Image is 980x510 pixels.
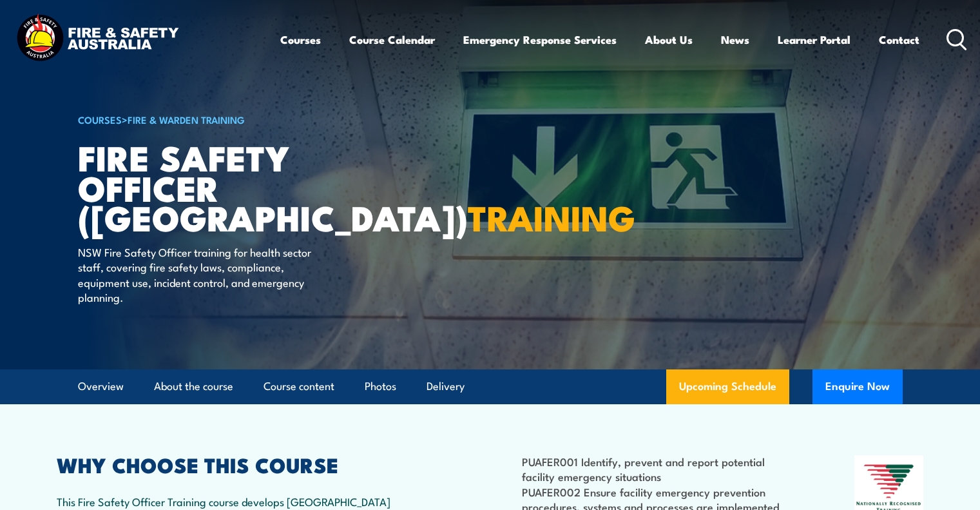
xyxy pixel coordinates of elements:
[365,369,396,404] a: Photos
[280,23,321,57] a: Courses
[128,112,245,126] a: Fire & Warden Training
[78,244,313,305] p: NSW Fire Safety Officer training for health sector staff, covering fire safety laws, compliance, ...
[427,369,465,404] a: Delivery
[666,369,789,404] a: Upcoming Schedule
[154,369,233,404] a: About the course
[812,369,903,404] button: Enquire Now
[349,23,435,57] a: Course Calendar
[57,455,433,473] h2: WHY CHOOSE THIS COURSE
[721,23,749,57] a: News
[463,23,617,57] a: Emergency Response Services
[879,23,919,57] a: Contact
[78,112,122,126] a: COURSES
[645,23,693,57] a: About Us
[522,454,792,484] li: PUAFER001 Identify, prevent and report potential facility emergency situations
[78,112,396,127] h6: >
[264,369,334,404] a: Course content
[468,190,635,243] strong: TRAINING
[78,142,396,232] h1: FIRE SAFETY OFFICER ([GEOGRAPHIC_DATA])
[78,369,124,404] a: Overview
[778,23,850,57] a: Learner Portal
